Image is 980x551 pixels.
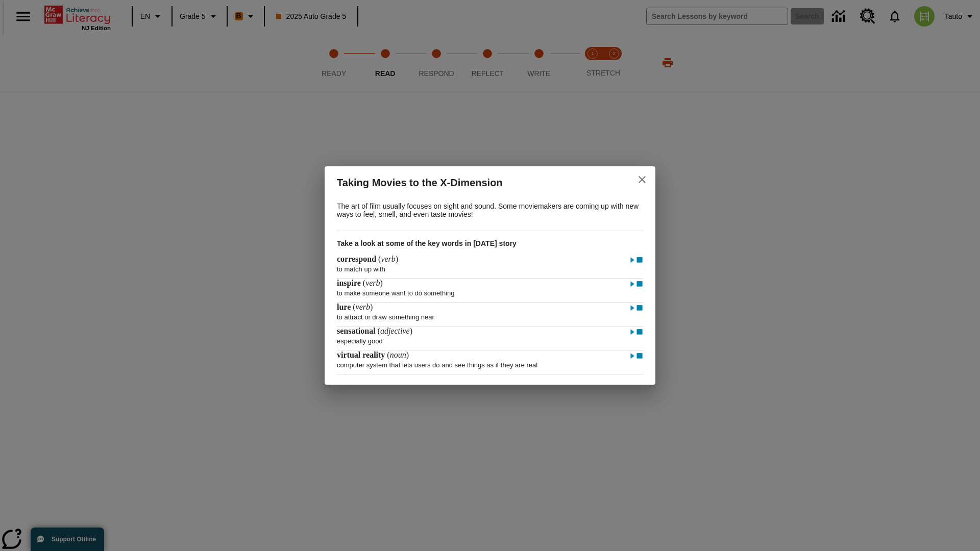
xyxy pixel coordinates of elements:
img: Play - inspire [629,279,636,289]
p: to match up with [337,260,643,273]
img: Play - correspond [629,255,636,265]
span: inspire [337,279,363,287]
button: close [630,167,654,192]
img: Play - sensational [629,327,636,337]
img: Stop - sensational [636,327,643,337]
p: The art of film usually focuses on sight and sound. Some moviemakers are coming up with new ways ... [337,202,643,218]
p: to make someone want to do something [337,284,643,297]
p: to attract or draw something near [337,308,643,321]
h4: ( ) [337,279,383,288]
p: computer system that lets users do and see things as if they are real [337,356,643,369]
h4: ( ) [337,350,409,360]
img: Stop - lure [636,303,643,313]
h4: ( ) [337,255,398,264]
h4: ( ) [337,303,373,312]
img: Stop - inspire [636,279,643,289]
span: lure [337,303,353,311]
p: especially good [337,332,643,345]
span: verb [365,279,380,287]
img: Play - virtual reality [629,351,636,361]
h2: Taking Movies to the X-Dimension [337,174,612,191]
h3: Take a look at some of the key words in [DATE] story [337,231,643,255]
span: verb [356,303,370,311]
span: correspond [337,255,378,263]
img: Play - lure [629,303,636,313]
span: virtual reality [337,350,387,359]
span: sensational [337,327,378,335]
img: Stop - correspond [636,255,643,265]
h4: ( ) [337,327,412,336]
img: Stop - virtual reality [636,351,643,361]
span: adjective [380,327,410,335]
span: verb [381,255,395,263]
span: noun [390,350,406,359]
